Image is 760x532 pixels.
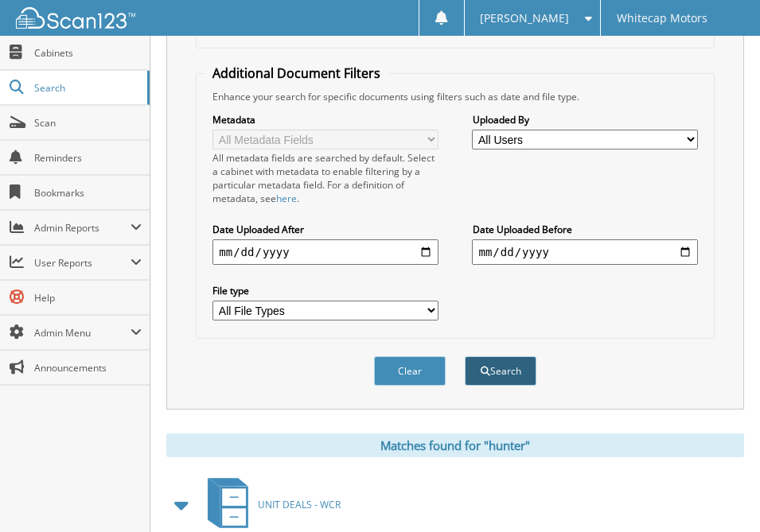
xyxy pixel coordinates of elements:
div: Matches found for "hunter" [166,433,744,457]
div: All metadata fields are searched by default. Select a cabinet with metadata to enable filtering b... [212,151,438,205]
label: File type [212,284,438,297]
button: Search [465,356,536,386]
span: UNIT DEALS - WCR [258,498,341,511]
span: Announcements [34,361,142,375]
span: Whitecap Motors [617,14,707,23]
label: Date Uploaded After [212,223,438,236]
div: Enhance your search for specific documents using filters such as date and file type. [205,90,705,103]
a: here [276,192,297,205]
span: User Reports [34,256,131,270]
span: Scan [34,116,142,130]
span: Admin Menu [34,326,131,340]
iframe: Chat Widget [680,456,760,532]
label: Uploaded By [472,113,697,126]
input: start [212,239,438,265]
span: Help [34,291,142,305]
span: Reminders [34,151,142,165]
button: Clear [374,356,446,386]
label: Metadata [212,113,438,126]
span: Cabinets [34,46,142,60]
legend: Additional Document Filters [205,64,388,82]
span: Admin Reports [34,221,131,235]
span: Search [34,81,139,95]
label: Date Uploaded Before [472,223,697,236]
span: Bookmarks [34,186,142,200]
input: end [472,239,697,265]
span: [PERSON_NAME] [480,14,569,23]
img: scan123-logo-white.svg [16,7,135,29]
